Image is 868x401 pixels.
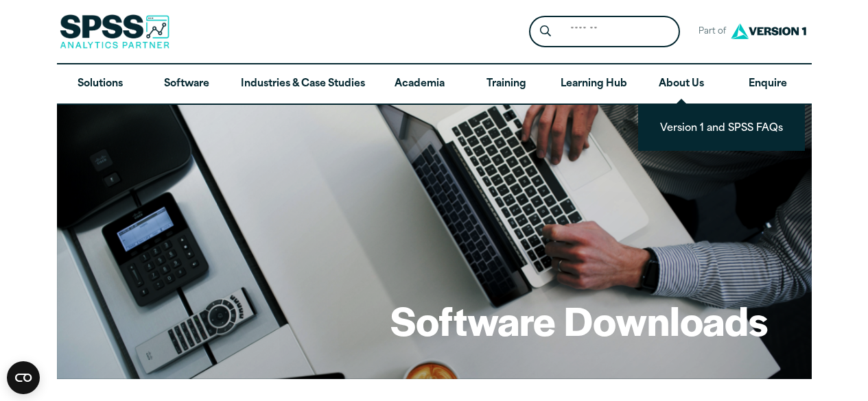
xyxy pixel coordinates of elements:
button: Search magnifying glass icon [532,19,558,45]
nav: Desktop version of site main menu [57,64,812,104]
a: Software [143,64,230,104]
button: Open CMP widget [7,361,40,394]
span: Part of [691,22,727,42]
ul: About Us [638,104,805,151]
a: Academia [376,64,462,104]
a: Solutions [57,64,143,104]
a: Industries & Case Studies [230,64,376,104]
h1: Software Downloads [390,293,768,347]
a: Enquire [725,64,811,104]
a: About Us [638,64,725,104]
img: SPSS Analytics Partner [60,14,169,49]
a: Version 1 and SPSS FAQs [649,114,794,140]
svg: Search magnifying glass icon [540,25,551,37]
a: Learning Hub [550,64,638,104]
img: Version1 Logo [727,19,810,44]
form: Site Header Search Form [529,16,680,48]
a: Training [462,64,549,104]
